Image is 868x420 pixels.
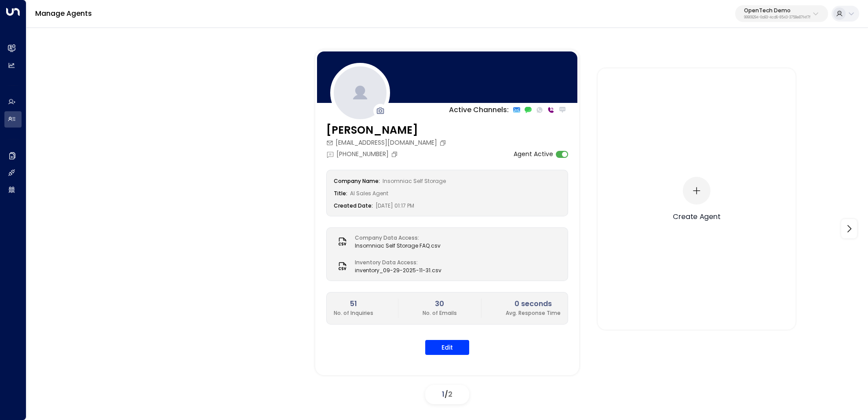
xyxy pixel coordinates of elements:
div: Create Agent [673,211,720,221]
div: / [425,385,469,404]
span: inventory_09-29-2025-11-31.csv [355,267,441,274]
label: Created Date: [334,202,373,209]
label: Agent Active [514,150,553,159]
h3: [PERSON_NAME] [326,122,449,138]
p: OpenTech Demo [744,8,810,13]
span: 1 [442,389,445,399]
label: Inventory Data Access: [355,259,437,267]
p: 99909294-0a93-4cd6-8543-3758e87f4f7f [744,16,810,19]
button: Edit [425,340,469,355]
span: Insomniac Self Storage [383,177,446,185]
p: Avg. Response Time [506,309,561,317]
label: Company Data Access: [355,234,436,242]
h2: 51 [334,299,373,309]
h2: 0 seconds [506,299,561,309]
button: Copy [439,139,449,146]
h2: 30 [423,299,457,309]
span: AI Sales Agent [350,190,388,197]
a: Manage Agents [35,8,92,18]
span: [DATE] 01:17 PM [376,202,414,209]
div: [EMAIL_ADDRESS][DOMAIN_NAME] [326,138,449,147]
button: Copy [391,151,400,158]
button: OpenTech Demo99909294-0a93-4cd6-8543-3758e87f4f7f [735,5,828,22]
label: Title: [334,190,347,197]
span: Insomniac Self Storage FAQ.csv [355,242,441,250]
label: Company Name: [334,177,380,185]
p: Active Channels: [449,105,509,115]
p: No. of Inquiries [334,309,373,317]
span: 2 [448,389,452,399]
div: [PHONE_NUMBER] [326,150,400,159]
p: No. of Emails [423,309,457,317]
